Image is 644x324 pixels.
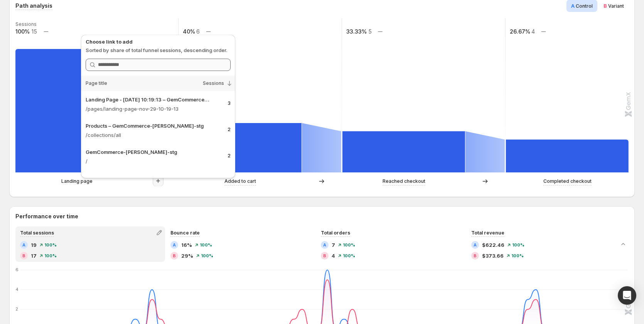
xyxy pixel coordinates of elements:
[15,2,52,10] h3: Path analysis
[571,3,575,9] span: A
[323,253,326,258] h2: B
[15,28,30,35] text: 100%
[86,80,107,86] span: Page title
[201,253,213,258] span: 100%
[181,252,193,260] span: 29%
[200,243,212,247] span: 100%
[576,3,593,9] span: Control
[15,21,37,27] text: Sessions
[44,253,57,258] span: 100%
[474,253,477,258] h2: B
[86,46,231,54] p: Sorted by share of total funnel sessions, descending order.
[343,243,355,247] span: 100%
[173,243,176,247] h2: A
[20,230,54,236] span: Total sessions
[321,230,350,236] span: Total orders
[86,157,221,165] p: /
[61,177,93,185] p: Landing page
[173,253,176,258] h2: B
[15,267,19,272] text: 6
[179,123,302,172] path: Added to cart: 6
[15,213,629,220] h2: Performance over time
[471,230,504,236] span: Total revenue
[86,105,222,113] p: /pages/landing-page-nov-29-10-19-13
[346,28,367,35] text: 33.33%
[15,306,18,312] text: 2
[332,252,335,260] span: 4
[224,177,256,185] p: Added to cart
[203,80,224,86] span: Sessions
[15,287,19,292] text: 4
[86,122,204,130] p: Products – GemCommerce-[PERSON_NAME]-stg
[543,177,592,185] p: Completed checkout
[31,241,37,249] span: 19
[482,252,504,260] span: $373.66
[86,38,231,46] p: Choose link to add
[368,28,372,35] text: 5
[323,243,326,247] h2: A
[32,28,37,35] text: 15
[512,243,524,247] span: 100%
[343,253,355,258] span: 100%
[604,3,607,9] span: B
[618,286,636,305] div: Open Intercom Messenger
[86,131,221,139] p: /collections/all
[86,96,209,103] p: Landing Page - [DATE] 10:19:13 – GemCommerce-[PERSON_NAME]-stg
[474,243,477,247] h2: A
[22,243,25,247] h2: A
[44,243,57,247] span: 100%
[342,131,465,172] path: Reached checkout: 5
[181,241,192,249] span: 16%
[506,140,629,172] path: Completed checkout: 4
[228,153,231,159] p: 2
[170,230,200,236] span: Bounce rate
[228,127,231,133] p: 2
[511,253,524,258] span: 100%
[228,100,231,106] p: 3
[618,239,629,250] button: Collapse chart
[482,241,504,249] span: $622.46
[608,3,624,9] span: Variant
[86,174,210,182] p: Collection 4 – GemCommerce-[PERSON_NAME]-stg
[22,253,25,258] h2: B
[510,28,530,35] text: 26.67%
[86,148,177,156] p: GemCommerce-[PERSON_NAME]-stg
[383,177,425,185] p: Reached checkout
[531,28,535,35] text: 4
[31,252,37,260] span: 17
[332,241,335,249] span: 7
